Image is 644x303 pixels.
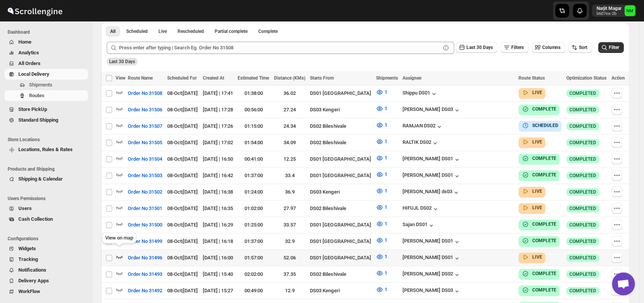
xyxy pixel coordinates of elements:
[569,222,596,228] span: COMPLETED
[522,286,556,294] button: COMPLETE
[167,255,198,261] span: 08-Oct | [DATE]
[403,90,438,98] div: Shippu DS01
[128,238,162,245] span: Order No 31499
[128,188,162,196] span: Order No 31502
[403,172,461,180] button: [PERSON_NAME] DS01
[123,87,167,99] button: Order No 31508
[371,119,391,131] button: 1
[569,123,596,129] span: COMPLETED
[384,188,387,194] span: 1
[371,185,391,197] button: 1
[8,195,88,202] span: Users Permissions
[532,189,542,194] b: LIVE
[310,122,371,130] div: DS02 Bileshivale
[5,144,88,155] button: Locations, Rules & Rates
[123,252,167,264] button: Order No 31496
[403,271,461,279] div: [PERSON_NAME] DS02
[202,254,233,262] div: [DATE] | 16:00
[310,90,371,97] div: DS01 [GEOGRAPHIC_DATA]
[238,205,269,212] div: 01:02:00
[123,235,167,248] button: Order No 31499
[158,28,167,34] span: Live
[167,75,197,81] span: Scheduled For
[532,238,556,243] b: COMPLETE
[110,28,116,34] span: All
[274,90,306,97] div: 36.02
[310,287,371,295] div: DS03 Kengeri
[6,1,64,20] img: ScrollEngine
[238,75,269,81] span: Estimated Time
[5,80,88,90] button: Shipments
[532,90,542,95] b: LIVE
[128,75,153,81] span: Route Name
[569,156,596,162] span: COMPLETED
[202,221,233,229] div: [DATE] | 16:29
[274,172,306,179] div: 33.4
[167,288,198,293] span: 08-Oct | [DATE]
[5,58,88,69] button: All Orders
[202,172,233,179] div: [DATE] | 16:42
[566,75,607,81] span: Optimization Status
[403,287,461,295] div: [PERSON_NAME] DS03
[8,137,88,143] span: Store Locations
[532,123,558,128] b: SCHEDULED
[274,205,306,212] div: 27.97
[167,271,198,277] span: 08-Oct | [DATE]
[598,42,624,53] button: Filter
[258,28,278,34] span: Complete
[371,86,391,98] button: 1
[403,123,443,130] div: RAMJAN DS02
[18,288,40,294] span: WorkFlow
[624,5,635,16] span: Narjit Magar
[569,205,596,212] span: COMPLETED
[202,106,233,114] div: [DATE] | 17:28
[109,59,135,64] span: Last 30 Days
[167,140,198,145] span: 08-Oct | [DATE]
[532,172,556,178] b: COMPLETE
[522,138,542,146] button: LIVE
[202,238,233,245] div: [DATE] | 16:18
[274,75,305,81] span: Distance (KMs)
[167,189,198,195] span: 08-Oct | [DATE]
[128,221,162,229] span: Order No 31500
[371,152,391,164] button: 1
[18,50,39,55] span: Analytics
[238,221,269,229] div: 01:25:00
[569,140,596,146] span: COMPLETED
[310,172,371,179] div: DS01 [GEOGRAPHIC_DATA]
[123,285,167,297] button: Order No 31492
[8,29,88,35] span: Dashboard
[569,107,596,113] span: COMPLETED
[592,5,636,17] button: User menu
[532,106,556,112] b: COMPLETE
[5,203,88,214] button: Users
[238,287,269,295] div: 00:49:00
[518,75,545,81] span: Route Status
[274,238,306,245] div: 32.9
[522,253,542,261] button: LIVE
[167,238,198,244] span: 08-Oct | [DATE]
[371,218,391,230] button: 1
[569,255,596,261] span: COMPLETED
[310,238,371,245] div: DS01 [GEOGRAPHIC_DATA]
[274,254,306,262] div: 52.06
[18,216,53,222] span: Cash Collection
[18,176,63,182] span: Shipping & Calendar
[384,270,387,276] span: 1
[202,155,233,163] div: [DATE] | 16:50
[123,153,167,165] button: Order No 31504
[403,189,460,196] button: [PERSON_NAME] ds03
[18,246,36,251] span: Widgets
[466,45,493,50] span: Last 30 Days
[532,271,556,276] b: COMPLETE
[126,28,148,34] span: Scheduled
[238,254,269,262] div: 01:57:00
[371,251,391,263] button: 1
[167,222,198,228] span: 08-Oct | [DATE]
[18,60,41,66] span: All Orders
[5,286,88,297] button: WorkFlow
[384,171,387,177] span: 1
[384,106,387,111] span: 1
[123,219,167,231] button: Order No 31500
